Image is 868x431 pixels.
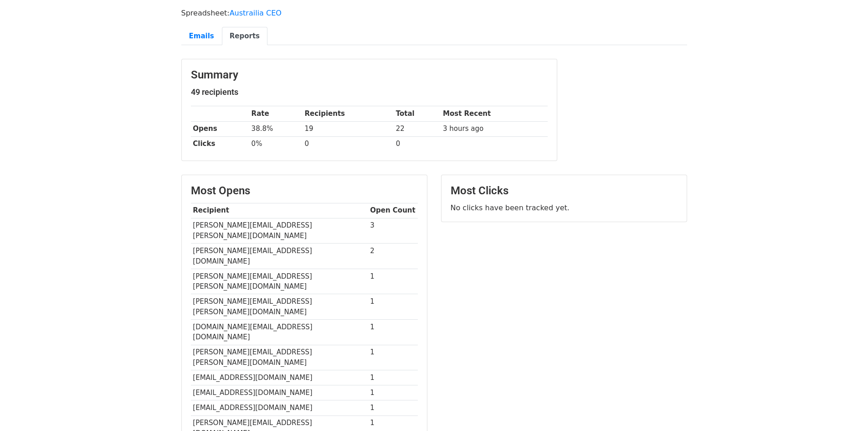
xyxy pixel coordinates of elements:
td: [PERSON_NAME][EMAIL_ADDRESS][PERSON_NAME][DOMAIN_NAME] [191,218,368,244]
td: [PERSON_NAME][EMAIL_ADDRESS][PERSON_NAME][DOMAIN_NAME] [191,294,368,320]
td: 3 [368,218,418,244]
p: Spreadsheet: [181,8,687,18]
h3: Summary [191,68,548,82]
th: Open Count [368,203,418,218]
td: 0 [303,136,394,151]
td: [PERSON_NAME][EMAIL_ADDRESS][DOMAIN_NAME] [191,244,368,269]
th: Recipients [303,106,394,121]
td: 2 [368,244,418,269]
td: [PERSON_NAME][EMAIL_ADDRESS][PERSON_NAME][DOMAIN_NAME] [191,345,368,370]
th: Rate [249,106,303,121]
td: 1 [368,400,418,415]
td: 1 [368,385,418,400]
td: 1 [368,269,418,294]
td: 22 [394,121,441,136]
td: 1 [368,370,418,385]
a: Austrailia CEO [230,9,282,17]
td: 1 [368,320,418,345]
td: [PERSON_NAME][EMAIL_ADDRESS][PERSON_NAME][DOMAIN_NAME] [191,269,368,294]
iframe: Chat Widget [822,387,868,431]
h3: Most Clicks [451,184,678,197]
th: Most Recent [441,106,547,121]
a: Emails [181,27,222,46]
td: [EMAIL_ADDRESS][DOMAIN_NAME] [191,400,368,415]
td: [EMAIL_ADDRESS][DOMAIN_NAME] [191,370,368,385]
h3: Most Opens [191,184,418,197]
td: 38.8% [249,121,303,136]
td: 1 [368,345,418,370]
th: Opens [191,121,249,136]
td: 0 [394,136,441,151]
th: Clicks [191,136,249,151]
td: [EMAIL_ADDRESS][DOMAIN_NAME] [191,385,368,400]
h5: 49 recipients [191,87,548,97]
th: Recipient [191,203,368,218]
th: Total [394,106,441,121]
td: 0% [249,136,303,151]
p: No clicks have been tracked yet. [451,203,678,213]
td: 3 hours ago [441,121,547,136]
td: [DOMAIN_NAME][EMAIL_ADDRESS][DOMAIN_NAME] [191,320,368,345]
a: Reports [222,27,267,46]
td: 1 [368,294,418,320]
td: 19 [303,121,394,136]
